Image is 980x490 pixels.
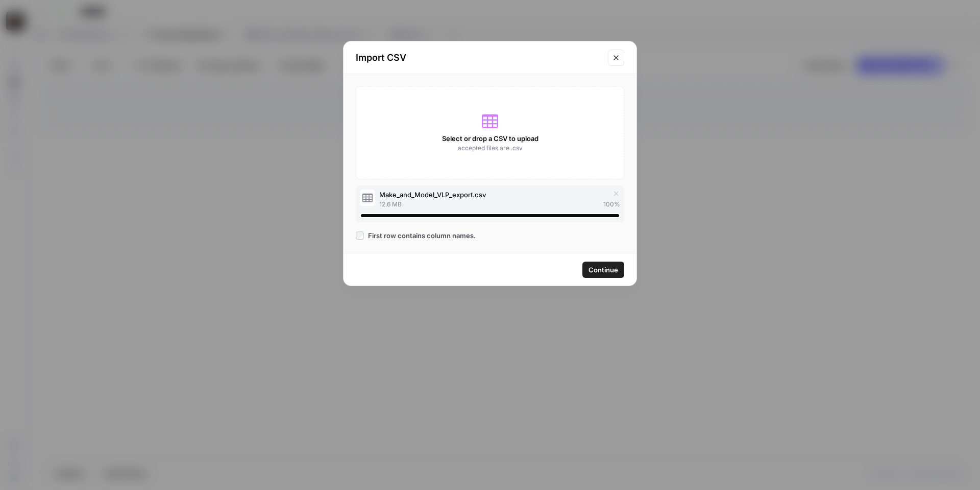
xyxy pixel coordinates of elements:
h2: Import CSV [356,51,602,65]
span: 12.6 MB [379,200,402,209]
button: Continue [582,262,624,278]
span: Continue [589,265,618,275]
span: accepted files are .csv [458,144,523,153]
span: First row contains column names. [368,230,476,241]
button: Close modal [608,50,624,66]
span: Select or drop a CSV to upload [442,133,538,144]
input: First row contains column names. [356,231,364,240]
span: Make_and_Model_VLP_export.csv [379,190,486,200]
span: 100 % [603,200,620,209]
